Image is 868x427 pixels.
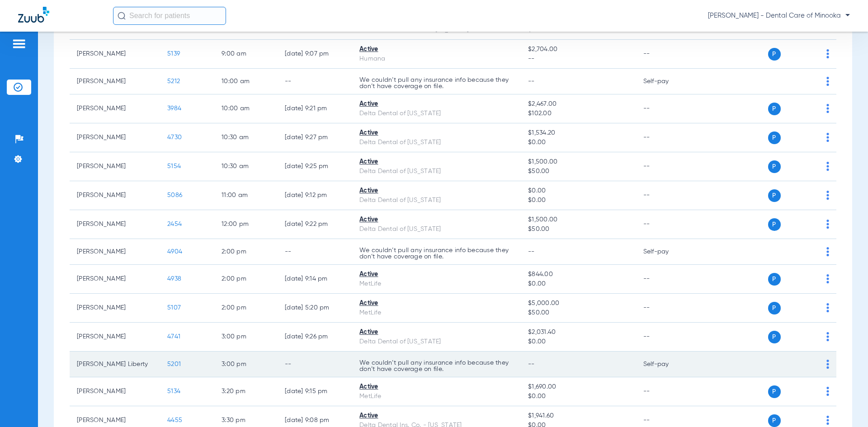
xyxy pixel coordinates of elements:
img: group-dot-blue.svg [826,416,829,425]
span: $1,690.00 [528,382,628,392]
span: $5,000.00 [528,299,628,308]
span: $50.00 [528,308,628,318]
td: [DATE] 9:21 PM [278,94,352,123]
td: 2:00 PM [214,239,278,265]
div: MetLife [359,308,514,318]
td: -- [636,94,697,123]
img: group-dot-blue.svg [826,387,829,396]
span: 4730 [167,134,182,141]
span: 5201 [167,361,181,367]
span: P [768,385,781,398]
td: 10:00 AM [214,94,278,123]
span: P [768,131,781,144]
div: MetLife [359,279,514,289]
span: $102.00 [528,109,628,118]
div: Delta Dental of [US_STATE] [359,109,514,118]
span: -- [528,361,535,367]
div: Active [359,186,514,196]
div: Delta Dental of [US_STATE] [359,196,514,205]
span: -- [528,54,628,64]
span: $0.00 [528,337,628,347]
p: We couldn’t pull any insurance info because they don’t have coverage on file. [359,247,514,260]
td: Self-pay [636,239,697,265]
td: 10:00 AM [214,69,278,94]
td: -- [636,181,697,210]
img: group-dot-blue.svg [826,303,829,312]
td: 2:00 PM [214,294,278,323]
div: Active [359,299,514,308]
td: [PERSON_NAME] [70,294,160,323]
span: P [768,273,781,286]
span: 4455 [167,417,182,423]
td: -- [278,239,352,265]
span: 5154 [167,163,181,169]
td: [PERSON_NAME] [70,210,160,239]
img: group-dot-blue.svg [826,49,829,58]
td: [DATE] 9:15 PM [278,377,352,406]
div: Active [359,382,514,392]
span: 5212 [167,78,180,84]
span: [PERSON_NAME] - Dental Care of Minooka [708,11,850,20]
td: -- [278,69,352,94]
td: -- [636,323,697,352]
span: 4938 [167,276,181,282]
div: Delta Dental of [US_STATE] [359,138,514,147]
div: Active [359,128,514,138]
td: [PERSON_NAME] [70,377,160,406]
td: 2:00 PM [214,265,278,294]
td: [DATE] 9:25 PM [278,152,352,181]
td: [PERSON_NAME] [70,323,160,352]
td: [PERSON_NAME] Liberty [70,352,160,377]
input: Search for patients [113,7,226,25]
td: -- [636,265,697,294]
img: Zuub Logo [18,7,49,23]
td: 3:00 PM [214,352,278,377]
span: 5086 [167,192,182,198]
td: [PERSON_NAME] [70,69,160,94]
span: $2,031.40 [528,328,628,337]
img: group-dot-blue.svg [826,191,829,200]
div: Active [359,270,514,279]
td: -- [636,123,697,152]
div: Active [359,99,514,109]
td: Self-pay [636,69,697,94]
span: $0.00 [528,392,628,401]
img: group-dot-blue.svg [826,162,829,171]
span: $0.00 [528,186,628,196]
img: group-dot-blue.svg [826,220,829,229]
span: P [768,414,781,427]
td: 12:00 PM [214,210,278,239]
td: [DATE] 9:14 PM [278,265,352,294]
div: Active [359,157,514,167]
span: $1,534.20 [528,128,628,138]
span: P [768,48,781,61]
img: Search Icon [118,12,126,20]
span: P [768,218,781,231]
span: $1,941.60 [528,411,628,421]
div: Humana [359,54,514,64]
td: [DATE] 9:27 PM [278,123,352,152]
span: $844.00 [528,270,628,279]
td: [DATE] 9:22 PM [278,210,352,239]
img: group-dot-blue.svg [826,133,829,142]
div: Active [359,328,514,337]
p: We couldn’t pull any insurance info because they don’t have coverage on file. [359,77,514,89]
div: Active [359,45,514,54]
div: Active [359,215,514,225]
span: 5139 [167,51,180,57]
span: 2454 [167,221,182,227]
div: Delta Dental of [US_STATE] [359,337,514,347]
span: $1,500.00 [528,215,628,225]
span: $2,704.00 [528,45,628,54]
td: 10:30 AM [214,123,278,152]
td: -- [278,352,352,377]
div: MetLife [359,392,514,401]
td: Self-pay [636,352,697,377]
td: [PERSON_NAME] [70,265,160,294]
td: 10:30 AM [214,152,278,181]
span: 5107 [167,305,181,311]
td: -- [636,152,697,181]
td: [DATE] 9:12 PM [278,181,352,210]
img: group-dot-blue.svg [826,247,829,256]
td: -- [636,377,697,406]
